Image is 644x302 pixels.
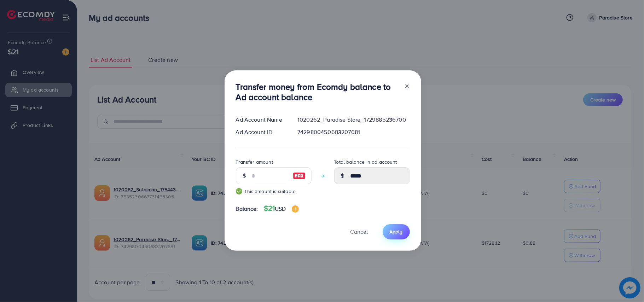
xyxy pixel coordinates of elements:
img: image [293,172,306,180]
span: USD [275,205,286,213]
div: 7429800450683207681 [292,128,415,136]
img: image [292,205,299,213]
div: Ad Account Name [230,116,292,124]
h4: $21 [264,204,299,213]
div: 1020262_Paradise Store_1729885236700 [292,116,415,124]
label: Total balance in ad account [334,158,397,165]
button: Apply [383,224,410,239]
img: guide [236,188,242,194]
label: Transfer amount [236,158,273,165]
span: Cancel [350,228,368,236]
span: Balance: [236,205,258,213]
span: Apply [390,228,403,235]
button: Cancel [342,224,377,239]
div: Ad Account ID [230,128,292,136]
small: This amount is suitable [236,188,312,195]
h3: Transfer money from Ecomdy balance to Ad account balance [236,82,399,102]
